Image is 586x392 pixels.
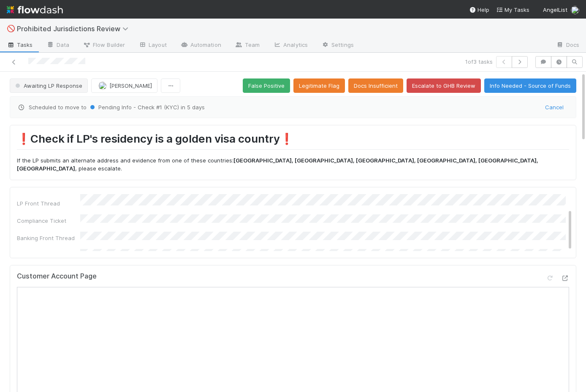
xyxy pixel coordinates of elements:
[496,6,529,13] span: My Tasks
[7,25,15,32] span: 🚫
[10,78,88,93] button: Awaiting LP Response
[469,5,489,14] div: Help
[407,78,481,93] button: Escalate to GHB Review
[496,5,529,14] a: My Tasks
[132,39,174,52] a: Layout
[76,39,132,52] a: Flow Builder
[174,39,228,52] a: Automation
[543,6,567,13] span: AngelList
[17,234,80,242] div: Banking Front Thread
[17,157,538,172] strong: [GEOGRAPHIC_DATA], [GEOGRAPHIC_DATA], [GEOGRAPHIC_DATA], [GEOGRAPHIC_DATA], [GEOGRAPHIC_DATA], [G...
[14,82,82,89] span: Awaiting LP Response
[571,6,579,14] img: avatar_ec94f6e9-05c5-4d36-a6c8-d0cea77c3c29.png
[293,78,345,93] button: Legitimate Flag
[17,103,540,111] span: Scheduled to move to in 5 days
[17,24,133,33] span: Prohibited Jurisdictions Review
[98,81,107,90] img: avatar_ec94f6e9-05c5-4d36-a6c8-d0cea77c3c29.png
[109,82,152,89] span: [PERSON_NAME]
[91,78,157,93] button: [PERSON_NAME]
[7,3,63,17] img: logo-inverted-e16ddd16eac7371096b0.svg
[484,78,576,93] button: Info Needed - Source of Funds
[266,39,315,52] a: Analytics
[17,132,569,149] h1: ❗Check if LP's residency is a golden visa country❗
[17,272,97,281] h5: Customer Account Page
[348,78,403,93] button: Docs Insufficient
[7,41,33,49] span: Tasks
[83,41,125,49] span: Flow Builder
[549,39,586,52] a: Docs
[17,216,80,225] div: Compliance Ticket
[88,104,179,111] span: Pending Info - Check #1 (KYC)
[40,39,76,52] a: Data
[540,100,569,114] button: Cancel
[17,157,569,173] p: If the LP submits an alternate address and evidence from one of these countries: , please escalate.
[228,39,266,52] a: Team
[243,78,290,93] button: False Positive
[17,199,80,208] div: LP Front Thread
[315,39,361,52] a: Settings
[465,57,493,66] span: 1 of 3 tasks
